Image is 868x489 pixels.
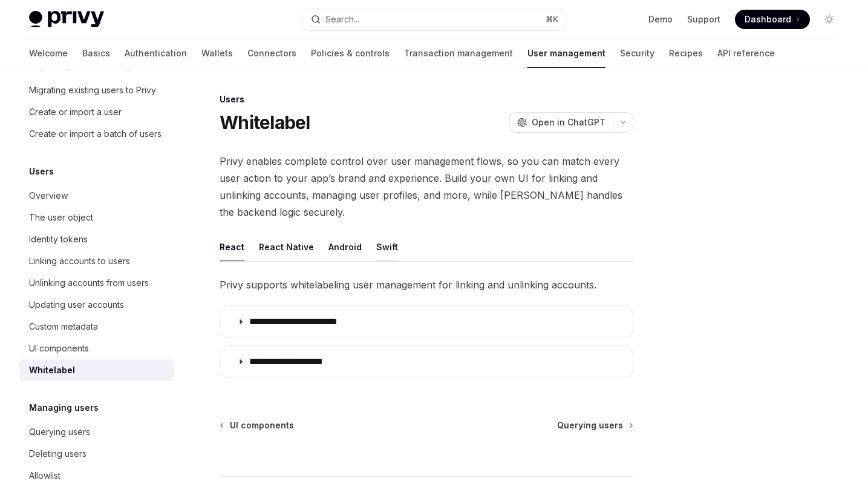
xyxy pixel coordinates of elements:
div: Unlinking accounts from users [29,276,149,290]
button: Search...⌘K [302,8,566,30]
img: light logo [29,11,104,28]
span: Open in ChatGPT [532,116,605,128]
a: Transaction management [404,39,513,68]
span: Privy supports whitelabeling user management for linking and unlinking accounts. [220,276,633,293]
button: Open in ChatGPT [509,112,613,133]
a: Querying users [557,419,632,431]
a: API reference [717,39,775,68]
a: User management [527,39,605,68]
a: UI components [19,338,174,359]
a: Policies & controls [311,39,390,68]
a: Dashboard [735,10,810,29]
h1: Whitelabel [220,111,310,133]
div: UI components [29,341,89,356]
a: UI components [221,419,294,431]
a: Connectors [247,39,296,68]
a: Allowlist [19,465,174,487]
a: The user object [19,207,174,228]
div: The user object [29,210,93,225]
button: React Native [259,233,314,261]
h5: Managing users [29,401,99,415]
div: Create or import a user [29,105,122,119]
a: Updating user accounts [19,294,174,316]
div: Custom metadata [29,319,98,334]
button: Toggle dark mode [820,10,839,29]
div: Migrating existing users to Privy [29,83,156,98]
a: Deleting users [19,443,174,465]
a: Wallets [201,39,233,68]
div: Identity tokens [29,232,88,247]
div: Search... [325,12,359,27]
div: Updating user accounts [29,298,124,312]
a: Overview [19,185,174,207]
button: Android [328,233,362,261]
a: Identity tokens [19,228,174,250]
span: Dashboard [745,13,791,25]
button: Swift [376,233,398,261]
button: React [220,233,244,261]
a: Whitelabel [19,359,174,381]
span: ⌘ K [546,15,558,24]
a: Create or import a batch of users [19,123,174,145]
a: Demo [648,13,673,25]
div: Linking accounts to users [29,254,130,268]
span: Privy enables complete control over user management flows, so you can match every user action to ... [220,153,633,221]
a: Querying users [19,421,174,443]
div: Overview [29,188,68,203]
span: Querying users [557,419,623,431]
a: Linking accounts to users [19,250,174,272]
a: Create or import a user [19,101,174,123]
div: Create or import a batch of users [29,127,162,141]
a: Security [620,39,654,68]
div: Deleting users [29,447,86,461]
a: Basics [82,39,110,68]
a: Welcome [29,39,68,68]
a: Support [687,13,720,25]
span: UI components [230,419,294,431]
a: Custom metadata [19,316,174,338]
div: Allowlist [29,468,60,483]
a: Unlinking accounts from users [19,272,174,294]
h5: Users [29,164,54,179]
a: Migrating existing users to Privy [19,79,174,101]
div: Whitelabel [29,363,75,378]
div: Users [220,93,633,105]
a: Authentication [125,39,187,68]
div: Querying users [29,425,90,439]
a: Recipes [669,39,703,68]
